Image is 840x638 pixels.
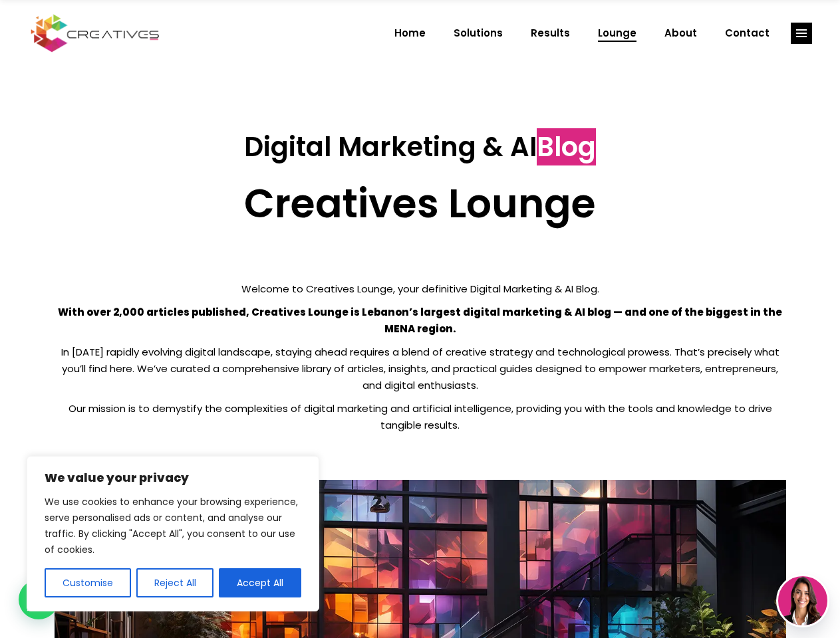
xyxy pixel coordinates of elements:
[55,400,786,433] p: Our mission is to demystify the complexities of digital marketing and artificial intelligence, pr...
[517,16,584,51] a: Results
[440,16,517,51] a: Solutions
[219,568,301,597] button: Accept All
[58,305,782,336] strong: With over 2,000 articles published, Creatives Lounge is Lebanon’s largest digital marketing & AI ...
[394,16,426,51] span: Home
[28,13,162,54] img: Creatives
[664,16,697,51] span: About
[55,280,786,297] p: Welcome to Creatives Lounge, your definitive Digital Marketing & AI Blog.
[584,16,650,51] a: Lounge
[19,580,59,619] div: WhatsApp contact
[380,16,440,51] a: Home
[537,128,596,165] span: Blog
[725,16,770,51] span: Contact
[454,16,503,51] span: Solutions
[136,568,214,597] button: Reject All
[45,470,301,486] p: We value your privacy
[650,16,711,51] a: About
[531,16,570,51] span: Results
[45,568,131,597] button: Customise
[55,179,786,227] h2: Creatives Lounge
[711,16,783,51] a: Contact
[791,23,812,44] a: link
[27,456,319,611] div: We value your privacy
[45,494,301,558] p: We use cookies to enhance your browsing experience, serve personalised ads or content, and analys...
[55,131,786,163] h3: Digital Marketing & AI
[55,344,786,393] p: In [DATE] rapidly evolving digital landscape, staying ahead requires a blend of creative strategy...
[598,16,636,51] span: Lounge
[778,576,827,625] img: agent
